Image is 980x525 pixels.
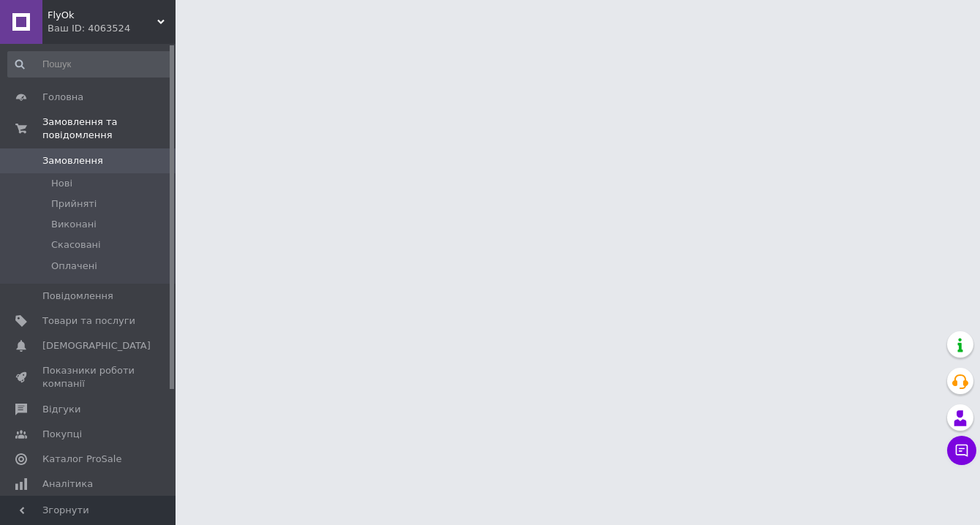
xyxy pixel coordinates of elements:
span: Оплачені [51,260,97,273]
span: Прийняті [51,197,97,211]
span: Аналітика [42,477,93,491]
span: Каталог ProSale [42,453,121,466]
span: Показники роботи компанії [42,364,135,390]
span: Скасовані [51,238,101,252]
span: [DEMOGRAPHIC_DATA] [42,339,151,352]
span: Виконані [51,218,97,231]
span: Відгуки [42,403,80,416]
span: Повідомлення [42,290,113,303]
div: Ваш ID: 4063524 [48,22,176,35]
span: Покупці [42,428,82,441]
span: Замовлення [42,154,103,167]
span: Замовлення та повідомлення [42,116,176,142]
span: Товари та послуги [42,314,135,328]
span: Нові [51,177,72,190]
span: Головна [42,91,83,104]
span: FlyOk [48,9,157,22]
button: Чат з покупцем [947,436,976,465]
input: Пошук [7,51,173,78]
